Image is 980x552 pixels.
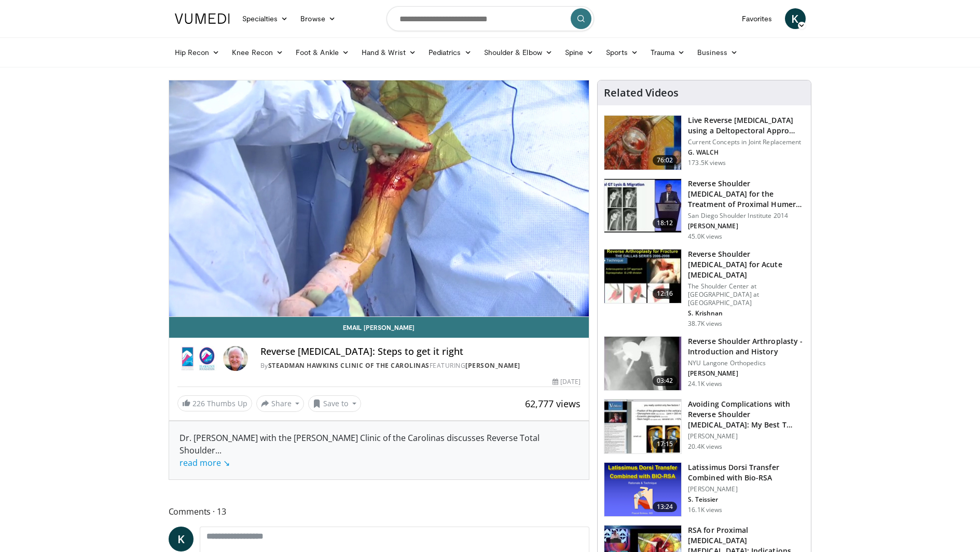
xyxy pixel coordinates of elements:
a: 17:15 Avoiding Complications with Reverse Shoulder [MEDICAL_DATA]: My Best T… [PERSON_NAME] 20.4K... [604,399,805,454]
a: Specialties [236,8,295,29]
span: Comments 13 [169,505,590,518]
a: 76:02 Live Reverse [MEDICAL_DATA] using a Deltopectoral Appro… Current Concepts in Joint Replacem... [604,115,805,170]
p: 45.0K views [688,232,722,241]
span: 62,777 views [525,397,581,410]
a: Spine [559,42,600,63]
h4: Reverse [MEDICAL_DATA]: Steps to get it right [260,346,581,357]
p: G. WALCH [688,148,805,157]
a: K [785,8,806,29]
p: 38.7K views [688,320,722,328]
a: Steadman Hawkins Clinic of the Carolinas [268,361,430,370]
span: ... [180,445,230,468]
h3: Latissimus Dorsi Transfer Combined with Bio-RSA [688,462,805,483]
img: 0e1bc6ad-fcf8-411c-9e25-b7d1f0109c17.png.150x105_q85_crop-smart_upscale.png [604,463,681,517]
a: Pediatrics [422,42,478,63]
p: NYU Langone Orthopedics [688,359,805,367]
img: zucker_4.png.150x105_q85_crop-smart_upscale.jpg [604,337,681,391]
p: [PERSON_NAME] [688,485,805,493]
h3: Reverse Shoulder [MEDICAL_DATA] for the Treatment of Proximal Humeral … [688,178,805,210]
h3: Reverse Shoulder [MEDICAL_DATA] for Acute [MEDICAL_DATA] [688,249,805,280]
img: 684033_3.png.150x105_q85_crop-smart_upscale.jpg [604,116,681,170]
div: By FEATURING [260,361,581,370]
p: 173.5K views [688,159,726,167]
img: Q2xRg7exoPLTwO8X4xMDoxOjA4MTsiGN.150x105_q85_crop-smart_upscale.jpg [604,179,681,233]
p: 20.4K views [688,443,722,451]
a: 03:42 Reverse Shoulder Arthroplasty - Introduction and History NYU Langone Orthopedics [PERSON_NA... [604,336,805,391]
div: Dr. [PERSON_NAME] with the [PERSON_NAME] Clinic of the Carolinas discusses Reverse Total Shoulder [180,432,579,469]
p: Current Concepts in Joint Replacement [688,138,805,146]
div: [DATE] [553,377,581,387]
p: 16.1K views [688,506,722,514]
a: Hip Recon [169,42,226,63]
h3: Reverse Shoulder Arthroplasty - Introduction and History [688,336,805,357]
video-js: Video Player [169,80,589,317]
img: 1e0542da-edd7-4b27-ad5a-0c5d6cc88b44.150x105_q85_crop-smart_upscale.jpg [604,399,681,453]
span: 17:15 [653,439,678,449]
a: read more ↘ [180,457,230,468]
p: [PERSON_NAME] [688,222,805,230]
span: 76:02 [653,155,678,165]
p: S. Teissier [688,495,805,504]
a: [PERSON_NAME] [465,361,520,370]
a: 12:16 Reverse Shoulder [MEDICAL_DATA] for Acute [MEDICAL_DATA] The Shoulder Center at [GEOGRAPHIC... [604,249,805,328]
img: VuMedi Logo [175,13,230,24]
a: 18:12 Reverse Shoulder [MEDICAL_DATA] for the Treatment of Proximal Humeral … San Diego Shoulder ... [604,178,805,241]
input: Search topics, interventions [387,6,594,31]
a: Knee Recon [226,42,289,63]
a: Browse [294,8,342,29]
a: Shoulder & Elbow [478,42,559,63]
span: 12:16 [653,288,678,299]
p: 24.1K views [688,380,722,388]
a: Business [691,42,744,63]
img: Steadman Hawkins Clinic of the Carolinas [177,346,219,371]
h3: Avoiding Complications with Reverse Shoulder [MEDICAL_DATA]: My Best T… [688,399,805,430]
img: butch_reverse_arthroplasty_3.png.150x105_q85_crop-smart_upscale.jpg [604,250,681,303]
a: Favorites [736,8,779,29]
a: Trauma [644,42,692,63]
p: The Shoulder Center at [GEOGRAPHIC_DATA] at [GEOGRAPHIC_DATA] [688,282,805,307]
a: Email [PERSON_NAME] [169,317,589,338]
span: 03:42 [653,376,678,386]
span: 13:24 [653,502,678,512]
a: 13:24 Latissimus Dorsi Transfer Combined with Bio-RSA [PERSON_NAME] S. Teissier 16.1K views [604,462,805,517]
button: Share [256,395,305,412]
a: 226 Thumbs Up [177,395,252,411]
span: 226 [192,398,205,408]
a: K [169,527,194,551]
p: S. Krishnan [688,309,805,318]
p: San Diego Shoulder Institute 2014 [688,212,805,220]
button: Save to [308,395,361,412]
a: Hand & Wrist [355,42,422,63]
p: [PERSON_NAME] [688,369,805,378]
img: Avatar [223,346,248,371]
a: Foot & Ankle [289,42,355,63]
h4: Related Videos [604,87,679,99]
h3: Live Reverse [MEDICAL_DATA] using a Deltopectoral Appro… [688,115,805,136]
a: Sports [600,42,644,63]
p: [PERSON_NAME] [688,432,805,440]
span: 18:12 [653,218,678,228]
